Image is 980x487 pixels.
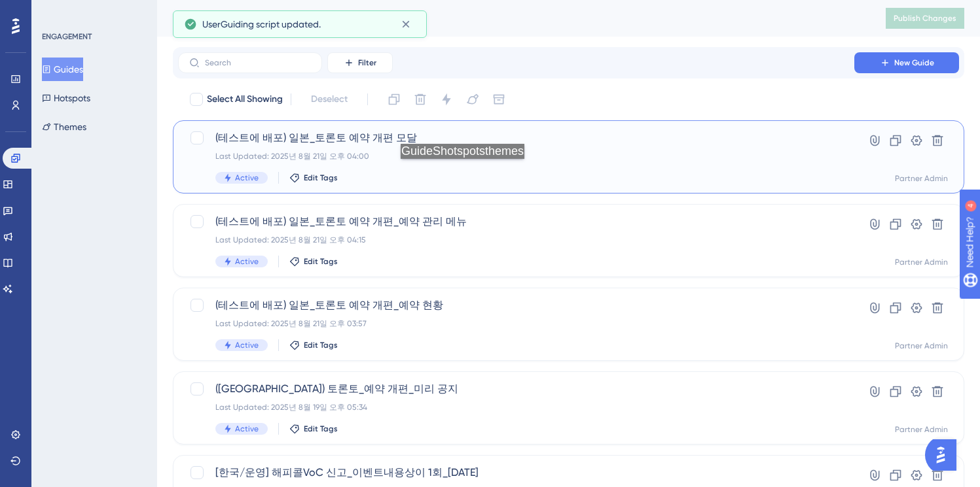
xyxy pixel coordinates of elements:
span: Need Help? [31,3,82,19]
button: Filter [327,52,393,73]
button: Edit Tags [289,256,338,267]
button: Edit Tags [289,424,338,434]
span: Edit Tags [304,340,338,350]
button: Edit Tags [289,340,338,350]
span: (테스트에 배포) 일본_토론토 예약 개편_예약 현황 [215,297,817,313]
span: Edit Tags [304,256,338,267]
div: Partner Admin [895,257,948,267]
span: Active [235,256,259,267]
div: Last Updated: 2025년 8월 21일 오후 03:57 [215,318,817,329]
span: New Guide [894,58,934,68]
span: Edit Tags [304,424,338,434]
span: UserGuiding script updated. [202,16,321,32]
div: Partner Admin [895,173,948,184]
div: Last Updated: 2025년 8월 21일 오후 04:15 [215,235,817,245]
div: Partner Admin [895,424,948,435]
span: Filter [358,58,376,68]
button: Guides [42,58,83,81]
span: ([GEOGRAPHIC_DATA]) 토론토_예약 개편_미리 공지 [215,381,817,397]
div: 4 [91,7,95,17]
span: (테스트에 배포) 일본_토론토 예약 개편_예약 관리 메뉴 [215,214,817,229]
span: [한국/운영] 해피콜VoC 신고_이벤트내용상이 1회_[DATE] [215,465,817,480]
button: Themes [42,115,86,139]
span: Active [235,424,259,434]
button: Hotspots [42,86,90,110]
span: Publish Changes [894,13,956,24]
button: New Guide [854,52,959,73]
span: Select All Showing [207,92,283,107]
div: Partner Admin [895,341,948,351]
button: Publish Changes [886,8,964,29]
span: Active [235,173,259,183]
iframe: UserGuiding AI Assistant Launcher [925,435,964,475]
span: Deselect [311,92,348,107]
span: Active [235,340,259,350]
div: Last Updated: 2025년 8월 19일 오후 05:34 [215,402,817,412]
input: Search [205,58,311,67]
span: Edit Tags [304,173,338,183]
div: Guides [173,9,853,27]
button: Deselect [299,88,359,111]
div: Last Updated: 2025년 8월 21일 오후 04:00 [215,151,817,161]
span: (테스트에 배포) 일본_토론토 예약 개편 모달 [215,130,817,146]
div: ENGAGEMENT [42,31,92,42]
button: Edit Tags [289,173,338,183]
